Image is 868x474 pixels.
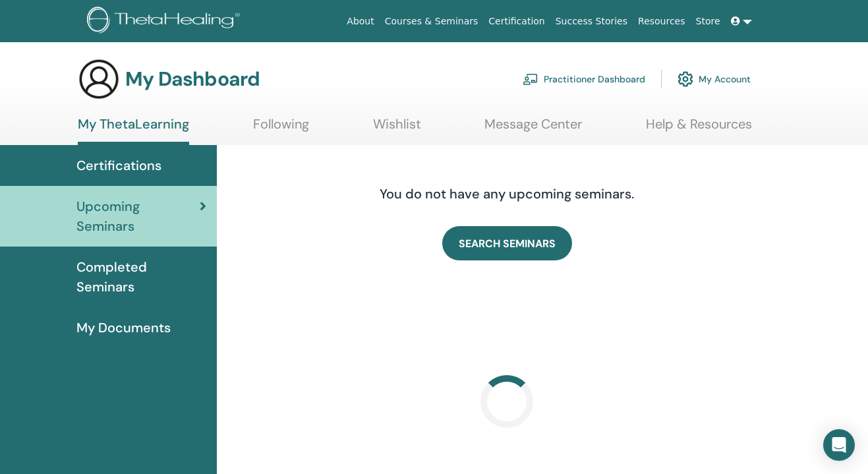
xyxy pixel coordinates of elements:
[484,116,582,142] a: Message Center
[483,9,550,34] a: Certification
[633,9,691,34] a: Resources
[678,68,693,90] img: cog.svg
[646,116,752,142] a: Help & Resources
[253,116,309,142] a: Following
[523,73,538,85] img: chalkboard-teacher.svg
[380,9,484,34] a: Courses & Seminars
[78,116,189,145] a: My ThetaLearning
[523,65,645,94] a: Practitioner Dashboard
[76,257,206,297] span: Completed Seminars
[76,156,161,175] span: Certifications
[299,186,714,202] h4: You do not have any upcoming seminars.
[550,9,633,34] a: Success Stories
[341,9,379,34] a: About
[78,58,120,100] img: generic-user-icon.jpg
[691,9,726,34] a: Store
[76,196,200,236] span: Upcoming Seminars
[373,116,421,142] a: Wishlist
[459,237,556,251] span: SEARCH SEMINARS
[678,65,751,94] a: My Account
[823,429,855,461] div: Open Intercom Messenger
[442,226,572,260] a: SEARCH SEMINARS
[76,318,171,338] span: My Documents
[87,7,245,36] img: logo.png
[125,67,260,91] h3: My Dashboard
